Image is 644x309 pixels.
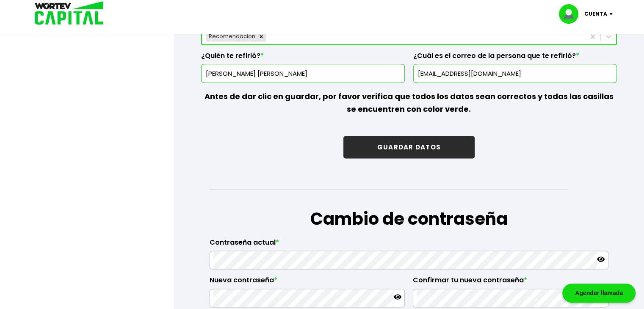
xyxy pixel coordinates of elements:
p: Cuenta [584,8,607,20]
h1: Cambio de contraseña [210,206,608,232]
input: Nombre [205,64,401,82]
label: Confirmar tu nueva contraseña [413,276,608,289]
div: Recomendacion [206,31,257,41]
label: ¿Quién te refirió? [201,52,405,64]
label: Nueva contraseña [210,276,405,289]
div: Agendar llamada [562,284,636,303]
b: Antes de dar clic en guardar, por favor verifica que todos los datos sean correctos y todas las c... [205,91,614,114]
img: icon-down [607,13,619,15]
label: Contraseña actual [210,238,608,251]
label: ¿Cuál es el correo de la persona que te refirió? [413,52,617,64]
input: inversionista@gmail.com [417,64,613,82]
img: profile-image [559,4,584,24]
div: Remove Recomendacion [257,31,266,41]
button: GUARDAR DATOS [343,136,475,158]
